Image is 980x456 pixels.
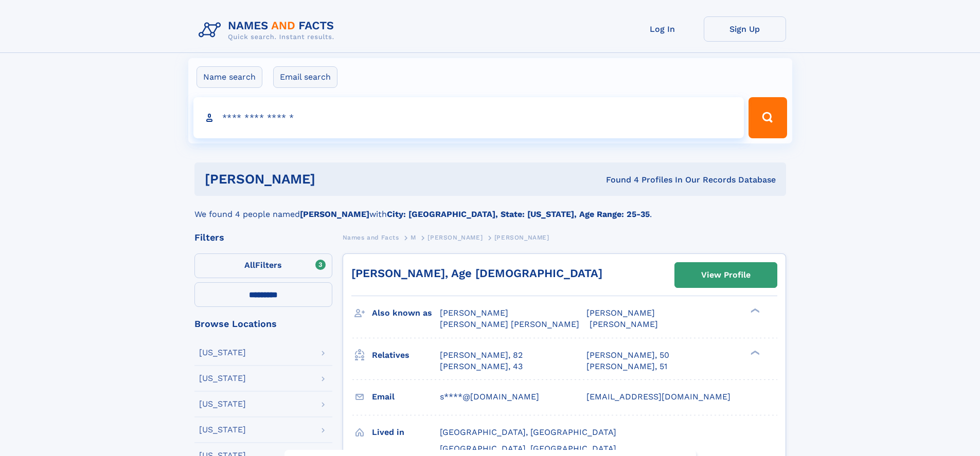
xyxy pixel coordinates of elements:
[244,260,255,270] span: All
[440,444,616,453] span: [GEOGRAPHIC_DATA], [GEOGRAPHIC_DATA]
[440,319,579,329] span: [PERSON_NAME] [PERSON_NAME]
[199,349,246,357] div: [US_STATE]
[205,173,461,186] h1: [PERSON_NAME]
[193,97,744,138] input: search input
[749,97,787,138] button: Search Button
[199,426,246,434] div: [US_STATE]
[427,234,483,241] span: [PERSON_NAME]
[194,233,332,242] div: Filters
[351,267,602,280] a: [PERSON_NAME], Age [DEMOGRAPHIC_DATA]
[586,392,730,402] span: [EMAIL_ADDRESS][DOMAIN_NAME]
[411,231,416,244] a: M
[440,350,523,361] a: [PERSON_NAME], 82
[273,66,337,88] label: Email search
[586,361,667,372] a: [PERSON_NAME], 51
[675,263,777,287] a: View Profile
[701,263,751,287] div: View Profile
[343,231,399,244] a: Names and Facts
[199,400,246,408] div: [US_STATE]
[372,424,440,441] h3: Lived in
[194,16,343,44] img: Logo Names and Facts
[440,427,616,437] span: [GEOGRAPHIC_DATA], [GEOGRAPHIC_DATA]
[194,196,786,221] div: We found 4 people named with .
[586,350,669,361] a: [PERSON_NAME], 50
[704,16,786,42] a: Sign Up
[199,374,246,382] div: [US_STATE]
[300,209,369,219] b: [PERSON_NAME]
[411,234,416,241] span: M
[372,346,440,364] h3: Relatives
[440,308,508,318] span: [PERSON_NAME]
[197,66,262,88] label: Name search
[748,307,760,314] div: ❯
[494,234,549,241] span: [PERSON_NAME]
[194,253,332,278] label: Filters
[460,174,776,186] div: Found 4 Profiles In Our Records Database
[427,231,483,244] a: [PERSON_NAME]
[194,319,332,329] div: Browse Locations
[372,304,440,322] h3: Also known as
[748,349,760,356] div: ❯
[586,308,655,318] span: [PERSON_NAME]
[387,209,650,219] b: City: [GEOGRAPHIC_DATA], State: [US_STATE], Age Range: 25-35
[590,319,658,329] span: [PERSON_NAME]
[372,388,440,406] h3: Email
[440,361,523,372] a: [PERSON_NAME], 43
[621,16,704,42] a: Log In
